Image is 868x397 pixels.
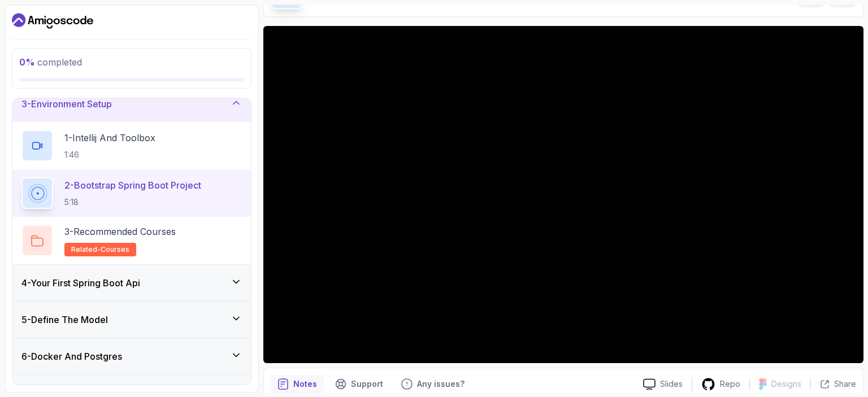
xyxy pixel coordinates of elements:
[351,378,383,390] p: Support
[64,178,201,192] p: 2 - Bootstrap Spring Boot Project
[64,225,176,238] p: 3 - Recommended Courses
[634,378,692,390] a: Slides
[810,378,856,390] button: Share
[271,375,324,393] button: notes button
[21,276,140,290] h3: 4 - Your First Spring Boot Api
[12,338,251,374] button: 6-Docker And Postgres
[12,302,251,338] button: 5-Define The Model
[71,245,129,254] span: related-courses
[328,375,390,393] button: Support button
[771,378,801,390] p: Designs
[660,378,683,390] p: Slides
[21,350,122,363] h3: 6 - Docker And Postgres
[21,313,108,326] h3: 5 - Define The Model
[21,97,112,111] h3: 3 - Environment Setup
[692,377,749,391] a: Repo
[19,56,35,68] span: 0 %
[394,375,471,393] button: Feedback button
[293,378,317,390] p: Notes
[12,265,251,301] button: 4-Your First Spring Boot Api
[64,149,155,160] p: 1:46
[19,56,82,68] span: completed
[12,86,251,122] button: 3-Environment Setup
[834,378,856,390] p: Share
[263,26,863,363] iframe: 2 - Bootstrap Spring Boot Project
[21,225,242,256] button: 3-Recommended Coursesrelated-courses
[64,131,155,145] p: 1 - Intellij And Toolbox
[417,378,465,390] p: Any issues?
[720,378,740,390] p: Repo
[12,12,93,30] a: Dashboard
[21,177,242,209] button: 2-Bootstrap Spring Boot Project5:18
[64,197,201,208] p: 5:18
[21,130,242,162] button: 1-Intellij And Toolbox1:46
